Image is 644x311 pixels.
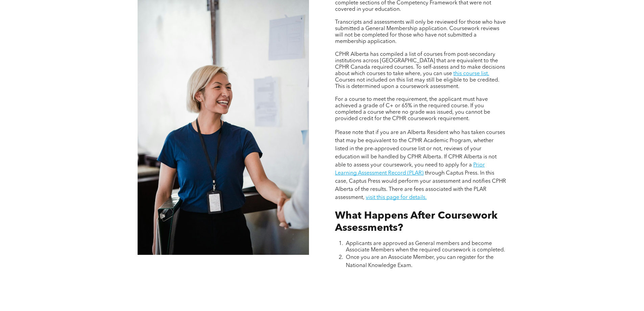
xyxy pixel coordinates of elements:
span: Courses not included on this list may still be eligible to be credited. This is determined upon a... [335,77,499,89]
a: this course list. [453,71,489,76]
a: visit this page for details. [366,195,427,200]
span: What Happens After Coursework Assessments? [335,211,498,233]
span: Once you are an Associate Member, you can register for the National Knowledge Exam. [346,255,494,268]
span: Applicants are approved as General members and become Associate Members when the required coursew... [346,241,505,253]
span: CPHR Alberta has compiled a list of courses from post-secondary institutions across [GEOGRAPHIC_D... [335,52,505,76]
span: For a course to meet the requirement, the applicant must have achieved a grade of C+ or 65% in th... [335,97,490,121]
span: Please note that if you are an Alberta Resident who has taken courses that may be equivalent to t... [335,130,505,168]
span: Transcripts and assessments will only be reviewed for those who have submitted a General Membersh... [335,20,506,44]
